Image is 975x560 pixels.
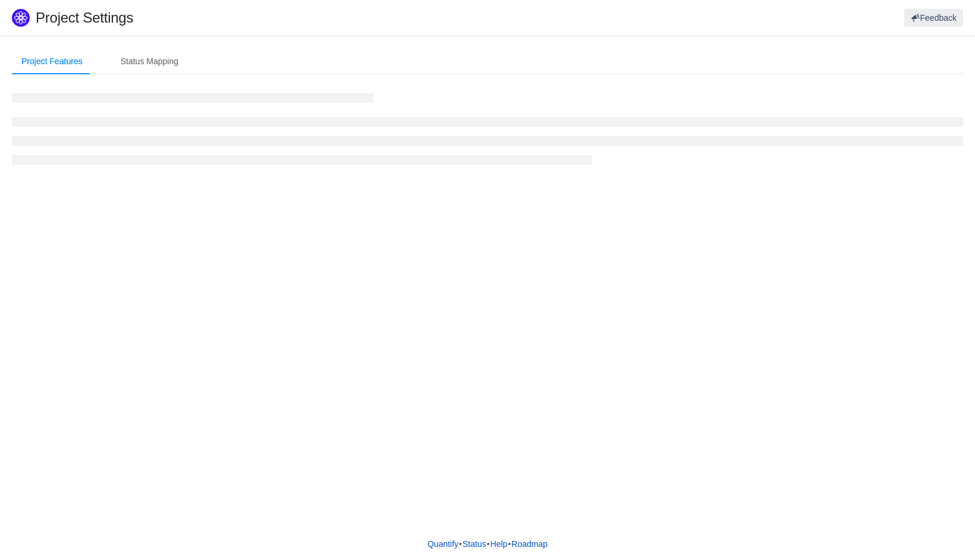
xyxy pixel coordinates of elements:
[487,539,490,549] span: •
[427,535,459,553] a: Quantify
[459,539,462,549] span: •
[904,9,963,27] button: Feedback
[111,48,188,75] div: Status Mapping
[12,9,30,27] img: Quantify
[36,9,583,27] h1: Project Settings
[511,535,548,553] a: Roadmap
[462,535,487,553] a: Status
[490,535,508,553] a: Help
[12,48,92,75] div: Project Features
[508,539,511,549] span: •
